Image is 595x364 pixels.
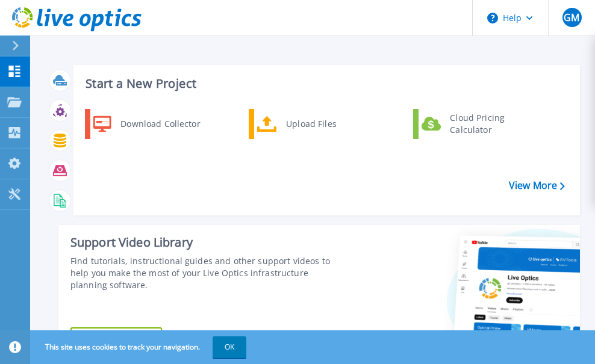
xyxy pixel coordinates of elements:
[444,112,533,136] div: Cloud Pricing Calculator
[114,112,205,136] div: Download Collector
[564,13,579,22] span: GM
[249,109,372,139] a: Upload Files
[70,255,338,291] div: Find tutorials, instructional guides and other support videos to help you make the most of your L...
[85,109,208,139] a: Download Collector
[413,109,537,139] a: Cloud Pricing Calculator
[509,180,565,191] a: View More
[70,327,162,351] a: Explore Now!
[213,336,246,358] button: OK
[86,77,564,90] h3: Start a New Project
[70,235,338,250] div: Support Video Library
[33,336,246,358] span: This site uses cookies to track your navigation.
[280,112,369,136] div: Upload Files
